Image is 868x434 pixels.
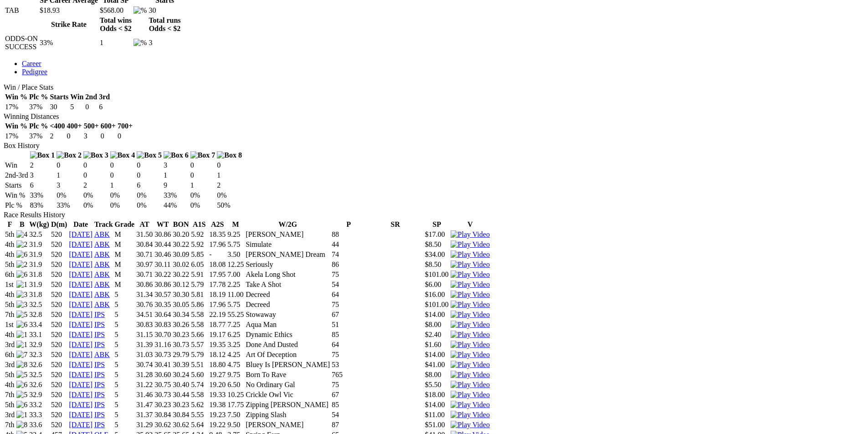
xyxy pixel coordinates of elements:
td: 31.9 [29,240,50,249]
th: Win [70,92,84,102]
td: Seriously [245,260,330,269]
td: 33% [39,34,98,51]
td: 3 [56,181,82,190]
td: 5.92 [190,230,208,239]
a: View replay [451,311,490,318]
td: 1 [190,181,216,190]
td: 1 [99,34,132,51]
div: Win / Place Stats [4,83,864,92]
th: Grade [114,220,135,229]
td: 88 [331,230,366,239]
td: 30.02 [172,260,190,269]
td: 4th [5,240,15,249]
img: Box 7 [190,151,216,159]
a: [DATE] [69,240,92,248]
img: Box 6 [164,151,189,159]
td: M [114,250,135,259]
a: ABK [94,240,110,248]
div: Race Results History [4,211,864,219]
td: 31.9 [29,280,50,289]
a: View replay [451,260,490,268]
td: 6.05 [190,260,208,269]
td: $568.00 [99,6,132,15]
td: 5.75 [227,240,244,249]
td: 3 [148,34,181,51]
img: 5 [16,391,27,399]
a: IPS [94,381,105,388]
a: View replay [451,291,490,298]
img: Play Video [451,321,490,329]
td: 0 [136,161,162,170]
a: View replay [451,381,490,388]
td: 2 [49,132,65,141]
th: AT [136,220,153,229]
img: 2 [16,240,27,249]
img: Play Video [451,361,490,369]
img: 5 [16,371,27,379]
img: 6 [16,381,27,389]
td: 0% [136,191,162,200]
td: $8.50 [425,260,449,269]
a: View replay [451,301,490,308]
td: 17.78 [209,280,226,289]
td: 12.25 [227,260,244,269]
img: Box 4 [110,151,135,159]
a: IPS [94,371,105,378]
td: 30.71 [136,250,153,259]
td: 5.79 [190,280,208,289]
img: 2 [16,260,27,269]
th: Strike Rate [39,16,98,33]
td: 6 [98,102,110,112]
img: 1 [16,341,27,349]
div: Box History [4,142,864,150]
td: 0% [190,201,216,210]
img: 6 [16,321,27,329]
img: 8 [16,361,27,369]
td: 4th [5,250,15,259]
td: 0% [110,201,136,210]
td: 4th [5,290,15,299]
td: Win [5,161,29,170]
td: M [114,240,135,249]
td: 5.92 [190,240,208,249]
img: Box 1 [30,151,55,159]
th: SR [367,220,423,229]
img: Play Video [451,421,490,429]
th: F [5,220,15,229]
td: M [114,230,135,239]
td: 30.22 [172,240,190,249]
td: 0% [56,191,82,200]
a: View replay [451,321,490,328]
a: View replay [451,411,490,419]
a: IPS [94,341,105,348]
td: 30.97 [136,260,153,269]
a: [DATE] [69,341,92,348]
a: View replay [451,341,490,348]
td: 0 [83,161,109,170]
td: 520 [51,270,68,279]
a: View replay [451,371,490,378]
td: 33% [30,191,56,200]
a: View replay [451,421,490,429]
th: Total wins Odds < $2 [99,16,132,33]
a: ABK [94,271,110,278]
td: 520 [51,230,68,239]
img: Play Video [451,401,490,409]
td: $34.00 [425,250,449,259]
td: 17% [5,132,28,141]
a: [DATE] [69,291,92,298]
a: IPS [94,391,105,398]
td: 0% [83,201,109,210]
td: 9.25 [227,230,244,239]
td: 5th [5,230,15,239]
img: % [134,6,147,15]
img: 3 [16,301,27,309]
a: View replay [451,401,490,408]
td: $18.93 [39,6,98,15]
td: 0 [100,132,116,141]
img: Play Video [451,371,490,379]
td: 3 [30,171,56,180]
td: 17.95 [209,270,226,279]
img: Play Video [451,351,490,359]
td: 520 [51,280,68,289]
